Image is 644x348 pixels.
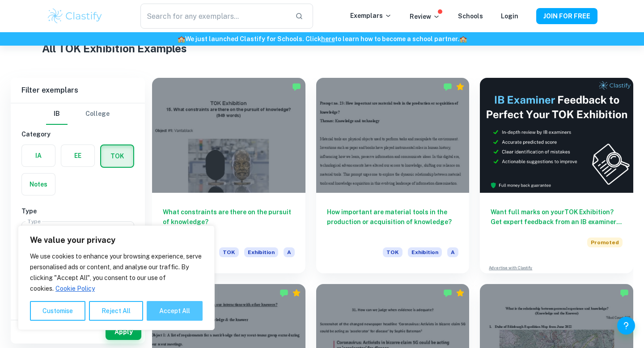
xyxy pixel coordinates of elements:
a: Login [501,13,518,20]
a: here [321,35,335,42]
h6: What constraints are there on the pursuit of knowledge? [163,207,295,237]
button: EE [61,145,94,166]
img: Marked [620,289,629,297]
h6: Category [21,129,134,139]
input: Search for any exemplars... [140,4,288,29]
p: Review [410,12,440,21]
div: Exhibition [21,221,134,246]
span: 🏫 [459,35,467,42]
h6: We just launched Clastify for Schools. Click to learn how to become a school partner. [2,34,642,44]
h6: Filter exemplars [11,78,145,103]
div: Premium [292,289,301,297]
button: IB [46,103,68,125]
div: We value your privacy [18,225,215,330]
div: Premium [456,289,465,297]
img: Marked [280,289,288,297]
p: We value your privacy [30,235,203,246]
span: A [284,247,295,257]
span: Exhibition [408,247,442,257]
span: Exhibition [244,247,278,257]
button: Customise [30,301,85,321]
a: Want full marks on yourTOK Exhibition? Get expert feedback from an IB examiner!PromotedAdvertise ... [480,78,633,273]
button: Accept All [147,301,203,321]
h6: How important are material tools in the production or acquisition of knowledge? [327,207,459,237]
p: Exemplars [350,11,392,21]
span: TOK [383,247,402,257]
a: Cookie Policy [55,284,95,293]
h6: Want full marks on your TOK Exhibition ? Get expert feedback from an IB examiner! [491,207,623,227]
img: Marked [292,82,301,91]
img: Thumbnail [480,78,633,193]
span: A [447,247,458,257]
button: Reject All [89,301,143,321]
span: Promoted [587,238,623,247]
p: We use cookies to enhance your browsing experience, serve personalised ads or content, and analys... [30,251,203,294]
img: Marked [443,82,452,91]
label: Type [28,217,41,225]
button: Help and Feedback [617,317,635,335]
button: Notes [22,174,55,195]
a: What constraints are there on the pursuit of knowledge?TOKExhibitionA [152,78,305,273]
a: How important are material tools in the production or acquisition of knowledge?TOKExhibitionA [316,78,470,273]
div: Filter type choice [46,103,110,125]
h1: All TOK Exhibition Examples [42,40,602,56]
span: 🏫 [178,35,185,42]
img: Clastify logo [47,7,103,25]
img: Marked [443,289,452,297]
button: College [85,103,110,125]
button: IA [22,145,55,166]
div: Premium [456,82,465,91]
button: Apply [106,324,141,340]
h6: Type [21,206,134,216]
a: Advertise with Clastify [489,265,532,271]
span: TOK [219,247,239,257]
button: JOIN FOR FREE [536,8,597,24]
a: Schools [458,13,483,20]
button: TOK [101,145,133,167]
